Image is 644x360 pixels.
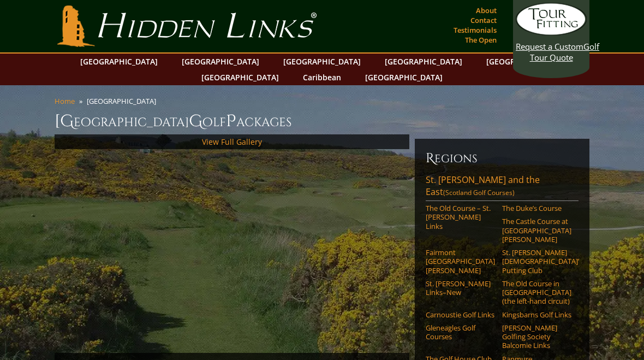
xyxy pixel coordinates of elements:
[502,279,571,306] a: The Old Course in [GEOGRAPHIC_DATA] (the left-hand circuit)
[426,174,579,201] a: St. [PERSON_NAME] and the East(Scotland Golf Courses)
[502,323,571,350] a: [PERSON_NAME] Golfing Society Balcomie Links
[426,279,495,297] a: St. [PERSON_NAME] Links–New
[297,69,347,85] a: Caribbean
[426,204,495,231] a: The Old Course – St. [PERSON_NAME] Links
[502,248,571,275] a: St. [PERSON_NAME] [DEMOGRAPHIC_DATA]’ Putting Club
[226,110,236,132] span: P
[87,96,160,106] li: [GEOGRAPHIC_DATA]
[502,204,571,213] a: The Duke’s Course
[379,54,468,69] a: [GEOGRAPHIC_DATA]
[426,248,495,275] a: Fairmont [GEOGRAPHIC_DATA][PERSON_NAME]
[481,54,569,69] a: [GEOGRAPHIC_DATA]
[516,3,587,63] a: Request a CustomGolf Tour Quote
[462,32,499,48] a: The Open
[55,110,589,132] h1: [GEOGRAPHIC_DATA] olf ackages
[473,3,499,18] a: About
[502,217,571,244] a: The Castle Course at [GEOGRAPHIC_DATA][PERSON_NAME]
[202,137,262,147] a: View Full Gallery
[75,54,163,69] a: [GEOGRAPHIC_DATA]
[426,323,495,341] a: Gleneagles Golf Courses
[468,13,499,28] a: Contact
[426,150,579,167] h6: Regions
[55,96,75,106] a: Home
[189,110,202,132] span: G
[443,188,515,197] span: (Scotland Golf Courses)
[451,22,499,38] a: Testimonials
[176,54,265,69] a: [GEOGRAPHIC_DATA]
[360,69,448,85] a: [GEOGRAPHIC_DATA]
[516,41,583,52] span: Request a Custom
[278,54,366,69] a: [GEOGRAPHIC_DATA]
[196,69,284,85] a: [GEOGRAPHIC_DATA]
[426,310,495,319] a: Carnoustie Golf Links
[502,310,571,319] a: Kingsbarns Golf Links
